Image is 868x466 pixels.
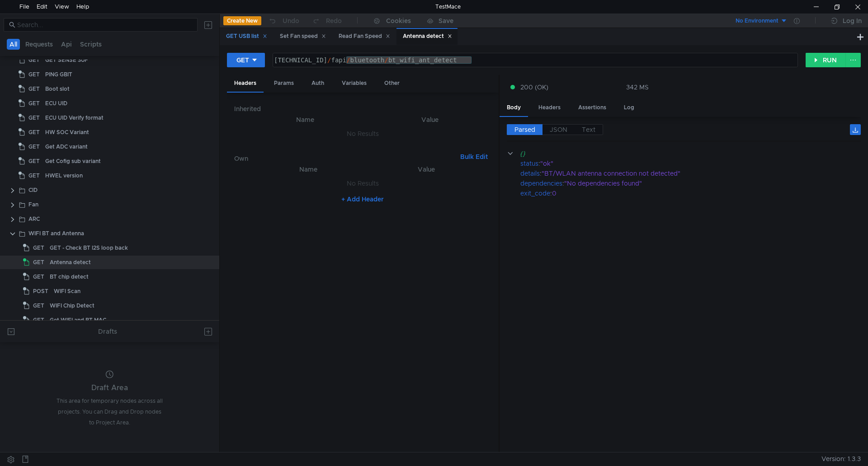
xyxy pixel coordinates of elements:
[50,299,94,312] div: WIFI Chip Detect
[806,53,846,67] button: RUN
[77,39,104,50] button: Scripts
[249,164,368,175] th: Name
[520,158,538,168] div: status
[45,111,104,125] div: ECU UID Verify format
[28,212,40,226] div: ARC
[50,241,128,255] div: GET - Check BT I2S loop back
[45,82,70,96] div: Boot slot
[28,154,40,168] span: GET
[339,32,390,41] div: Read Fan Speed
[520,82,548,92] span: 200 (OK)
[617,99,642,116] div: Log
[582,126,595,134] span: Text
[377,75,407,92] div: Other
[33,313,44,327] span: GET
[33,299,44,312] span: GET
[261,14,306,28] button: Undo
[283,15,299,26] div: Undo
[267,75,301,92] div: Params
[520,168,861,178] div: :
[542,168,849,178] div: "BT/WLAN antenna connection not detected"
[28,227,84,240] div: WIFI BT and Antenna
[45,126,89,139] div: HW SOC Variant
[28,183,38,197] div: CID
[347,130,379,138] nz-embed-empty: No Results
[439,18,453,24] div: Save
[304,75,331,92] div: Auth
[368,164,484,175] th: Value
[520,188,550,198] div: exit_code
[306,14,348,28] button: Redo
[33,256,44,269] span: GET
[338,194,387,205] button: + Add Header
[28,82,40,96] span: GET
[550,126,567,134] span: JSON
[520,168,540,178] div: details
[514,126,535,134] span: Parsed
[45,68,72,81] div: PING GBIT
[564,178,849,188] div: "No dependencies found"
[17,20,192,30] input: Search...
[347,179,379,187] nz-embed-empty: No Results
[280,32,326,41] div: Set Fan speed
[520,178,861,188] div: :
[519,149,848,158] div: {}
[28,111,40,125] span: GET
[234,103,491,114] h6: Inherited
[28,53,40,67] span: GET
[223,16,261,25] button: Create New
[28,126,40,139] span: GET
[552,188,849,198] div: 0
[500,99,528,117] div: Body
[241,114,369,125] th: Name
[571,99,613,116] div: Assertions
[520,178,562,188] div: dependencies
[386,15,411,26] div: Cookies
[736,17,778,25] div: No Environment
[33,284,48,298] span: POST
[626,83,649,91] div: 342 MS
[234,153,457,164] h6: Own
[7,39,20,50] button: All
[28,97,40,110] span: GET
[45,53,88,67] div: GET SENSE 30F
[725,14,788,28] button: No Environment
[227,53,265,67] button: GET
[98,326,117,337] div: Drafts
[28,68,40,81] span: GET
[33,241,44,255] span: GET
[236,55,249,65] div: GET
[531,99,568,116] div: Headers
[520,188,861,198] div: :
[540,158,849,168] div: "ok"
[326,15,342,26] div: Redo
[821,452,861,466] span: Version: 1.3.3
[403,32,452,41] div: Antenna detect
[58,39,75,50] button: Api
[50,256,91,269] div: Antenna detect
[520,158,861,168] div: :
[45,140,88,154] div: Get ADC variant
[33,270,44,284] span: GET
[335,75,374,92] div: Variables
[227,75,264,93] div: Headers
[50,270,89,284] div: BT chip detect
[54,284,80,298] div: WIFI Scan
[45,154,101,168] div: Get Cofig sub variant
[457,151,491,162] button: Bulk Edit
[28,140,40,154] span: GET
[28,198,38,211] div: Fan
[843,15,862,26] div: Log In
[28,169,40,182] span: GET
[23,39,56,50] button: Requests
[45,169,83,182] div: HWEL version
[50,313,106,327] div: Get WIFI and BT MAC
[368,114,491,125] th: Value
[45,97,67,110] div: ECU UID
[226,32,267,41] div: GET USB list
